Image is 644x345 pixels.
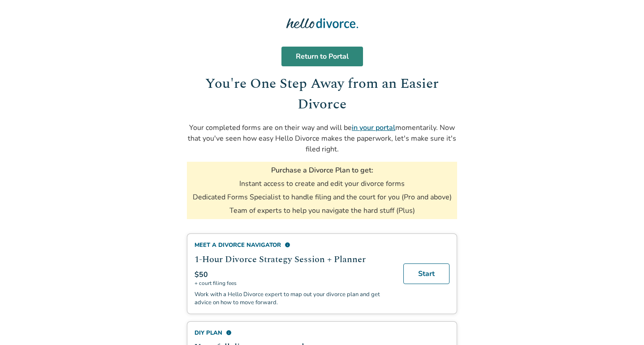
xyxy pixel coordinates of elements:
p: Work with a Hello Divorce expert to map out your divorce plan and get advice on how to move forward. [194,290,393,306]
h2: 1-Hour Divorce Strategy Session + Planner [194,253,393,266]
span: $50 [194,270,208,280]
img: Hello Divorce Logo [286,14,358,32]
div: Meet a divorce navigator [194,241,393,249]
h1: You're One Step Away from an Easier Divorce [187,73,457,115]
span: info [226,330,232,336]
a: in your portal [352,123,395,133]
li: Team of experts to help you navigate the hard stuff (Plus) [229,206,415,216]
li: Dedicated Forms Specialist to handle filing and the court for you (Pro and above) [193,192,452,202]
li: Instant access to create and edit your divorce forms [239,179,405,189]
span: + court filing fees [194,280,393,287]
div: DIY Plan [194,329,360,337]
a: Return to Portal [281,47,363,66]
a: Start [403,263,450,284]
p: Your completed forms are on their way and will be momentarily. Now that you've seen how easy Hell... [187,122,457,155]
h3: Purchase a Divorce Plan to get: [271,165,373,175]
span: info [285,242,290,248]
